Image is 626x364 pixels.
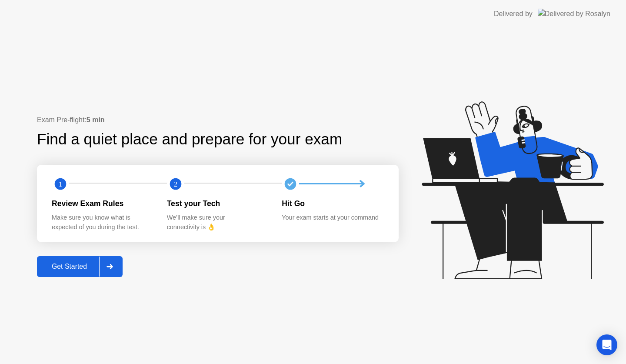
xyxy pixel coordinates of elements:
div: Delivered by [494,9,533,19]
div: Exam Pre-flight: [37,115,399,125]
div: We’ll make sure your connectivity is 👌 [167,213,268,232]
div: Open Intercom Messenger [596,334,617,355]
div: Find a quiet place and prepare for your exam [37,128,343,151]
text: 1 [59,180,62,188]
div: Get Started [40,263,99,270]
div: Review Exam Rules [52,198,153,209]
img: Delivered by Rosalyn [538,9,610,19]
div: Hit Go [282,198,383,209]
div: Your exam starts at your command [282,213,383,223]
div: Make sure you know what is expected of you during the test. [52,213,153,232]
text: 2 [174,180,177,188]
div: Test your Tech [167,198,268,209]
b: 5 min [87,116,105,124]
button: Get Started [37,256,123,277]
